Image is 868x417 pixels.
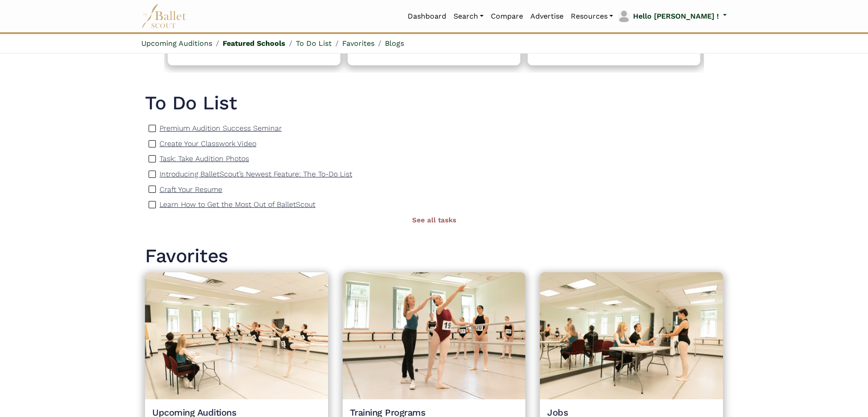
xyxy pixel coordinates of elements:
[141,39,212,48] a: Upcoming Auditions
[160,199,315,211] a: Learn How to Get the Most Out of BalletScout
[343,272,526,399] img: ...
[160,124,282,132] p: Premium Audition Success Seminar
[404,7,450,26] a: Dashboard
[160,170,352,178] p: Introducing BalletScout’s Newest Feature: The To-Do List
[160,200,315,209] p: Learn How to Get the Most Out of BalletScout
[160,184,222,196] a: Craft Your Resume
[296,39,332,48] a: To Do List
[527,7,567,26] a: Advertise
[487,7,527,26] a: Compare
[145,91,723,116] a: To Do List
[412,216,456,224] a: See all tasks
[342,39,374,48] a: Favorites
[145,244,723,269] h1: Favorites
[145,272,328,399] img: ...
[617,9,727,24] a: profile picture Hello [PERSON_NAME] !
[567,7,617,26] a: Resources
[160,139,256,148] p: Create Your Classwork Video
[160,154,249,163] p: Task: Take Audition Photos
[633,10,719,22] p: Hello [PERSON_NAME] !
[618,10,630,23] img: profile picture
[160,153,249,165] a: Task: Take Audition Photos
[385,39,404,48] a: Blogs
[450,7,487,26] a: Search
[160,123,282,134] a: Premium Audition Success Seminar
[223,39,285,48] a: Featured Schools
[160,168,352,180] a: Introducing BalletScout’s Newest Feature: The To-Do List
[160,138,256,150] a: Create Your Classwork Video
[540,272,723,399] img: ...
[160,185,222,194] p: Craft Your Resume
